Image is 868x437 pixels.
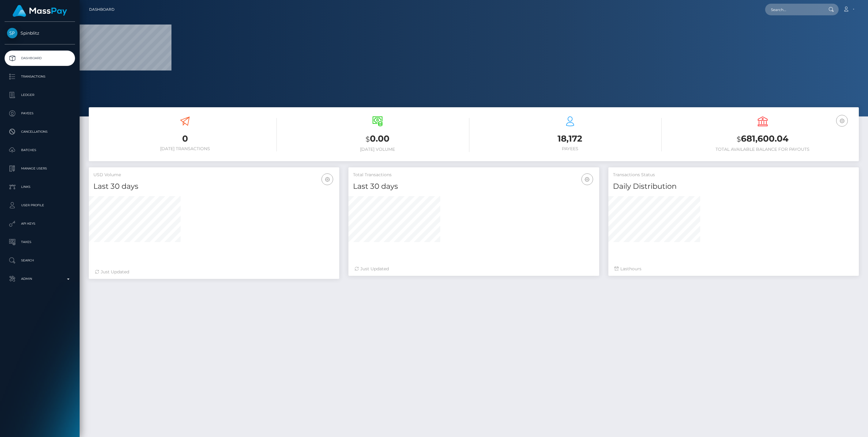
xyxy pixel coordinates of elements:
[353,172,594,178] h5: Total Transactions
[7,90,73,100] p: Ledger
[5,106,75,121] a: Payees
[614,266,853,272] div: Last hours
[479,133,662,145] h3: 18,172
[353,181,594,192] h4: Last 30 days
[93,181,335,192] h4: Last 30 days
[7,164,73,173] p: Manage Users
[613,172,854,178] h5: Transactions Status
[5,234,75,250] a: Taxes
[5,161,75,176] a: Manage Users
[355,266,593,272] div: Just Updated
[286,133,469,145] h3: 0.00
[5,142,75,158] a: Batches
[7,109,73,118] p: Payees
[7,146,73,155] p: Batches
[5,87,75,103] a: Ledger
[5,30,75,36] span: Spinblitz
[7,28,17,38] img: Spinblitz
[13,5,67,17] img: MassPay Logo
[7,256,73,265] p: Search
[5,216,75,231] a: API Keys
[7,182,73,192] p: Links
[93,146,277,151] h6: [DATE] Transactions
[7,72,73,81] p: Transactions
[7,54,73,63] p: Dashboard
[5,198,75,213] a: User Profile
[7,274,73,283] p: Admin
[7,127,73,136] p: Cancellations
[7,219,73,228] p: API Keys
[671,147,854,152] h6: Total Available Balance for Payouts
[737,135,741,143] small: $
[5,69,75,84] a: Transactions
[479,146,662,151] h6: Payees
[95,269,333,275] div: Just Updated
[5,253,75,268] a: Search
[5,271,75,287] a: Admin
[765,4,823,15] input: Search...
[7,201,73,210] p: User Profile
[93,172,335,178] h5: USD Volume
[89,3,115,16] a: Dashboard
[286,147,469,152] h6: [DATE] Volume
[7,237,73,247] p: Taxes
[671,133,854,145] h3: 681,600.04
[5,179,75,195] a: Links
[613,181,854,192] h4: Daily Distribution
[5,124,75,139] a: Cancellations
[5,51,75,66] a: Dashboard
[93,133,277,145] h3: 0
[366,135,370,143] small: $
